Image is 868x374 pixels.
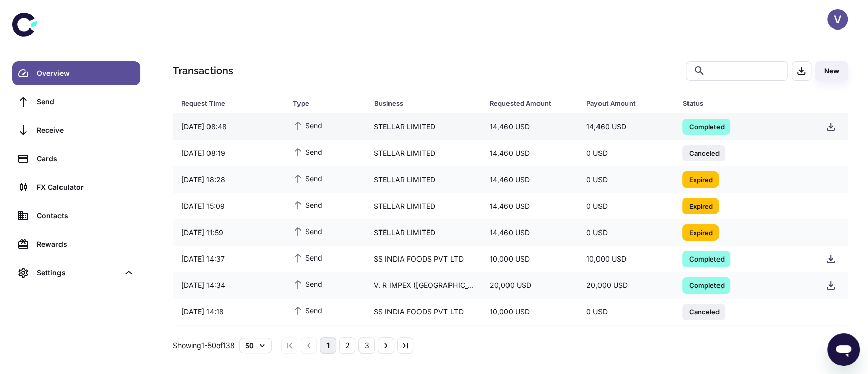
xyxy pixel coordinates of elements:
[682,253,730,264] span: Completed
[12,232,140,256] a: Rewards
[173,170,285,189] div: [DATE] 18:28
[827,333,860,366] iframe: Button to launch messaging window
[37,96,134,107] div: Send
[682,121,730,131] span: Completed
[293,252,322,263] span: Send
[366,276,482,295] div: V. R IMPEX ([GEOGRAPHIC_DATA] )
[378,337,394,354] button: Go to next page
[586,96,657,110] div: Payout Amount
[37,267,119,278] div: Settings
[358,337,375,354] button: Go to page 3
[293,96,362,110] span: Type
[366,170,482,189] div: STELLAR LIMITED
[37,182,134,193] div: FX Calculator
[12,90,140,114] a: Send
[293,199,322,210] span: Send
[173,143,285,163] div: [DATE] 08:19
[293,278,322,290] span: Send
[293,96,348,110] div: Type
[239,338,272,353] button: 50
[578,143,675,163] div: 0 USD
[586,96,671,110] span: Payout Amount
[482,196,578,216] div: 14,460 USD
[12,261,140,285] div: Settings
[173,223,285,242] div: [DATE] 11:59
[181,96,281,110] span: Request Time
[12,175,140,199] a: FX Calculator
[37,125,134,136] div: Receive
[280,337,415,354] nav: pagination navigation
[366,117,482,136] div: STELLAR LIMITED
[12,61,140,85] a: Overview
[578,117,675,136] div: 14,460 USD
[682,148,725,158] span: Canceled
[37,239,134,250] div: Rewards
[482,143,578,163] div: 14,460 USD
[682,200,719,211] span: Expired
[37,153,134,164] div: Cards
[339,337,355,354] button: Go to page 2
[12,118,140,142] a: Receive
[37,210,134,221] div: Contacts
[482,276,578,295] div: 20,000 USD
[578,223,675,242] div: 0 USD
[37,68,134,79] div: Overview
[293,225,322,237] span: Send
[682,96,805,110] span: Status
[827,9,848,30] button: V
[578,302,675,322] div: 0 USD
[173,302,285,322] div: [DATE] 14:18
[173,63,233,78] h1: Transactions
[578,249,675,269] div: 10,000 USD
[366,196,482,216] div: STELLAR LIMITED
[173,340,235,351] p: Showing 1-50 of 138
[320,337,336,354] button: page 1
[293,305,322,316] span: Send
[578,170,675,189] div: 0 USD
[482,302,578,322] div: 10,000 USD
[173,276,285,295] div: [DATE] 14:34
[482,170,578,189] div: 14,460 USD
[815,61,848,81] button: New
[682,227,719,237] span: Expired
[682,96,792,110] div: Status
[366,223,482,242] div: STELLAR LIMITED
[578,276,675,295] div: 20,000 USD
[490,96,574,110] span: Requested Amount
[12,147,140,171] a: Cards
[293,172,322,184] span: Send
[366,302,482,322] div: SS INDIA FOODS PVT LTD
[482,117,578,136] div: 14,460 USD
[181,96,267,110] div: Request Time
[366,143,482,163] div: STELLAR LIMITED
[682,280,730,290] span: Completed
[293,146,322,157] span: Send
[173,196,285,216] div: [DATE] 15:09
[578,196,675,216] div: 0 USD
[366,249,482,269] div: SS INDIA FOODS PVT LTD
[173,117,285,136] div: [DATE] 08:48
[12,204,140,228] a: Contacts
[173,249,285,269] div: [DATE] 14:37
[482,249,578,269] div: 10,000 USD
[397,337,413,354] button: Go to last page
[682,174,719,184] span: Expired
[482,223,578,242] div: 14,460 USD
[490,96,561,110] div: Requested Amount
[293,120,322,131] span: Send
[682,306,725,317] span: Canceled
